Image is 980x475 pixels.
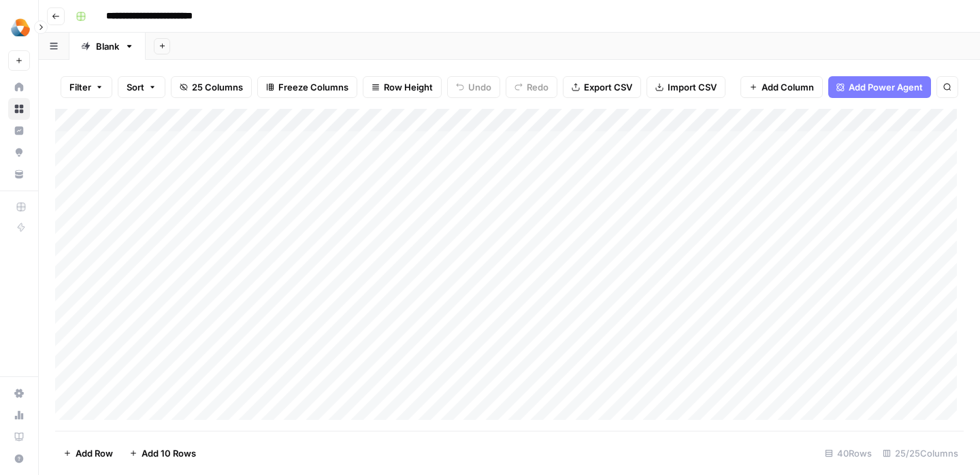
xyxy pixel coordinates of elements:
button: Add Row [55,442,121,464]
span: Sort [127,80,144,94]
a: Insights [8,120,30,142]
span: Add Row [76,446,113,460]
div: Blank [96,39,119,53]
span: Filter [69,80,91,94]
span: Freeze Columns [278,80,348,94]
button: Help + Support [8,448,30,470]
button: Redo [506,76,557,98]
a: Blank [69,33,146,60]
span: Export CSV [584,80,632,94]
span: Add 10 Rows [142,446,196,460]
span: Add Power Agent [849,80,923,94]
img: Milengo Logo [8,16,33,40]
button: Add Column [740,76,823,98]
button: Import CSV [647,76,725,98]
button: Workspace: Milengo [8,11,30,45]
span: Row Height [384,80,433,94]
button: Add 10 Rows [121,442,204,464]
a: Usage [8,404,30,426]
button: Freeze Columns [257,76,357,98]
a: Your Data [8,163,30,185]
span: Add Column [762,80,814,94]
a: Learning Hub [8,426,30,448]
a: Settings [8,382,30,404]
a: Opportunities [8,142,30,163]
span: Undo [468,80,491,94]
div: 40 Rows [819,442,877,464]
span: Import CSV [668,80,717,94]
span: Redo [527,80,549,94]
div: 25/25 Columns [877,442,964,464]
button: Sort [118,76,165,98]
button: Row Height [363,76,442,98]
button: 25 Columns [171,76,252,98]
button: Export CSV [563,76,641,98]
button: Filter [61,76,112,98]
button: Undo [447,76,500,98]
span: 25 Columns [192,80,243,94]
button: Add Power Agent [828,76,931,98]
a: Home [8,76,30,98]
a: Browse [8,98,30,120]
